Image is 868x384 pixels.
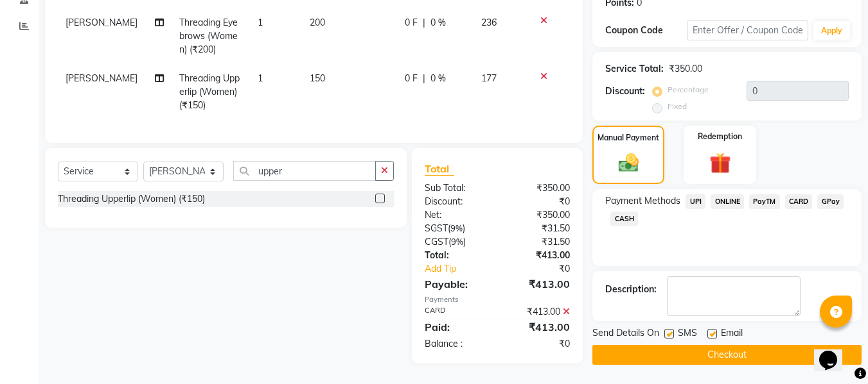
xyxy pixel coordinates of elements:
span: PayTM [749,194,780,209]
label: Percentage [668,84,709,96]
iframe: chat widget [814,333,855,371]
label: Fixed [668,101,687,112]
span: 0 F [405,16,418,29]
span: 0 % [430,16,446,29]
div: ₹31.50 [497,222,580,235]
div: ₹31.50 [497,235,580,249]
span: 9% [451,237,463,247]
span: Send Details On [592,326,659,342]
span: 0 % [430,72,446,85]
div: Paid: [415,319,497,335]
img: _cash.svg [612,151,645,174]
span: 1 [258,72,263,84]
label: Redemption [698,131,742,142]
input: Search or Scan [233,161,376,181]
div: Description: [605,283,657,296]
span: Threading Eyebrows (Women) (₹200) [179,17,238,55]
div: ₹413.00 [497,319,580,335]
div: Payments [425,294,570,305]
label: Manual Payment [598,132,659,144]
span: UPI [686,194,705,209]
span: 200 [310,17,325,28]
div: ₹413.00 [497,305,580,319]
a: Add Tip [415,262,511,276]
div: ₹413.00 [497,249,580,262]
div: ( ) [415,222,497,235]
span: | [423,72,425,85]
span: 1 [258,17,263,28]
div: Service Total: [605,62,664,76]
div: ₹350.00 [497,208,580,222]
div: ₹350.00 [669,62,702,76]
span: 150 [310,72,325,84]
img: _gift.svg [703,150,738,176]
div: Balance : [415,337,497,351]
span: [PERSON_NAME] [66,17,137,28]
span: CARD [785,194,813,209]
div: Payable: [415,276,497,292]
button: Apply [813,21,850,40]
span: CASH [610,212,638,226]
div: ₹0 [497,195,580,208]
span: Total [425,162,454,176]
div: ₹0 [511,262,580,276]
span: 9% [450,223,463,233]
span: 236 [481,17,497,28]
span: Payment Methods [605,194,680,208]
span: Email [721,326,743,342]
div: ₹413.00 [497,276,580,292]
div: ( ) [415,235,497,249]
div: Total: [415,249,497,262]
span: ONLINE [711,194,744,209]
div: ₹0 [497,337,580,351]
div: CARD [415,305,497,319]
span: CGST [425,236,448,247]
span: Threading Upperlip (Women) (₹150) [179,72,240,111]
span: | [423,16,425,29]
span: GPay [817,194,844,209]
div: Sub Total: [415,181,497,195]
span: 0 F [405,72,418,85]
span: [PERSON_NAME] [66,72,137,84]
span: SMS [678,326,697,342]
div: Threading Upperlip (Women) (₹150) [58,192,205,206]
div: ₹350.00 [497,181,580,195]
div: Coupon Code [605,24,686,37]
span: 177 [481,72,497,84]
input: Enter Offer / Coupon Code [687,21,808,40]
div: Discount: [415,195,497,208]
div: Discount: [605,85,645,98]
div: Net: [415,208,497,222]
span: SGST [425,222,448,234]
button: Checkout [592,345,862,365]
